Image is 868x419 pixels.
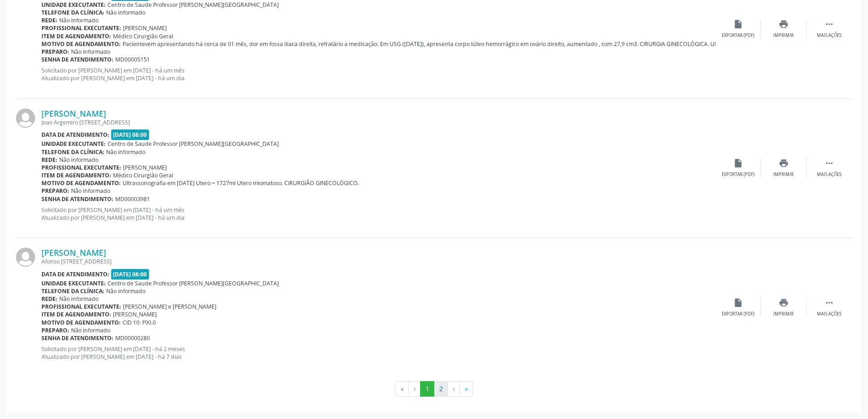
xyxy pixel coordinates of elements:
[733,298,743,308] i: insert_drive_file
[123,179,359,187] span: Ultrassonografia em [DATE] Utero = 1727ml Utero miomatoso. CIRURGIÃO GINECOLÓGICO.
[123,40,740,48] span: Pacientevem apresentando há cerca de 01 mês, dor em fossa iliaca direita, refratário a medicação....
[106,287,145,295] span: Não informado
[71,48,110,56] span: Não informado
[824,158,834,168] i: 
[733,158,743,168] i: insert_drive_file
[41,187,69,195] b: Preparo:
[41,109,106,119] a: [PERSON_NAME]
[41,48,69,56] b: Preparo:
[108,140,279,148] span: Centro de Saude Professor [PERSON_NAME][GEOGRAPHIC_DATA]
[111,129,149,140] span: [DATE] 08:00
[41,287,104,295] b: Telefone da clínica:
[434,381,448,397] button: Go to page 2
[41,258,715,265] div: Afonso [STREET_ADDRESS]
[447,381,460,397] button: Go to next page
[123,24,167,32] span: [PERSON_NAME]
[108,1,279,9] span: Centro de Saude Professor [PERSON_NAME][GEOGRAPHIC_DATA]
[115,56,150,63] span: MD00005151
[41,164,121,171] b: Profissional executante:
[41,131,109,139] b: Data de atendimento:
[773,311,794,317] div: Imprimir
[41,303,121,310] b: Profissional executante:
[733,19,743,29] i: insert_drive_file
[817,311,842,317] div: Mais ações
[41,206,715,222] p: Solicitado por [PERSON_NAME] em [DATE] - há um mês Atualizado por [PERSON_NAME] em [DATE] - há um...
[41,270,109,278] b: Data de atendimento:
[41,248,106,258] a: [PERSON_NAME]
[41,156,57,164] b: Rede:
[773,32,794,39] div: Imprimir
[817,171,842,178] div: Mais ações
[41,119,715,126] div: Joao Argemiro [STREET_ADDRESS]
[41,310,111,318] b: Item de agendamento:
[59,16,98,24] span: Não informado
[41,67,715,82] p: Solicitado por [PERSON_NAME] em [DATE] - há um mês Atualizado por [PERSON_NAME] em [DATE] - há um...
[41,9,104,16] b: Telefone da clínica:
[123,303,216,310] span: [PERSON_NAME] e [PERSON_NAME]
[722,311,755,317] div: Exportar (PDF)
[41,24,121,32] b: Profissional executante:
[41,148,104,156] b: Telefone da clínica:
[108,279,279,287] span: Centro de Saude Professor [PERSON_NAME][GEOGRAPHIC_DATA]
[722,32,755,39] div: Exportar (PDF)
[41,40,121,48] b: Motivo de agendamento:
[41,171,111,179] b: Item de agendamento:
[41,279,106,287] b: Unidade executante:
[773,171,794,178] div: Imprimir
[41,195,113,203] b: Senha de atendimento:
[779,298,789,308] i: print
[123,164,167,171] span: [PERSON_NAME]
[16,248,35,267] img: img
[824,298,834,308] i: 
[115,334,150,342] span: MD00000280
[779,158,789,168] i: print
[41,326,69,334] b: Preparo:
[113,32,173,40] span: Médico Cirurgião Geral
[16,381,852,397] ul: Pagination
[722,171,755,178] div: Exportar (PDF)
[41,16,57,24] b: Rede:
[41,1,106,9] b: Unidade executante:
[41,295,57,303] b: Rede:
[41,32,111,40] b: Item de agendamento:
[71,326,110,334] span: Não informado
[420,381,434,397] button: Go to page 1
[115,195,150,203] span: MD00003981
[459,381,473,397] button: Go to last page
[111,269,149,279] span: [DATE] 08:00
[41,56,113,63] b: Senha de atendimento:
[59,295,98,303] span: Não informado
[779,19,789,29] i: print
[41,319,121,326] b: Motivo de agendamento:
[817,32,842,39] div: Mais ações
[123,319,156,326] span: CID 10: F90.0
[106,9,145,16] span: Não informado
[41,179,121,187] b: Motivo de agendamento:
[824,19,834,29] i: 
[41,345,715,361] p: Solicitado por [PERSON_NAME] em [DATE] - há 2 meses Atualizado por [PERSON_NAME] em [DATE] - há 7...
[41,140,106,148] b: Unidade executante:
[113,171,173,179] span: Médico Cirurgião Geral
[113,310,157,318] span: [PERSON_NAME]
[106,148,145,156] span: Não informado
[71,187,110,195] span: Não informado
[16,109,35,128] img: img
[41,334,113,342] b: Senha de atendimento:
[59,156,98,164] span: Não informado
